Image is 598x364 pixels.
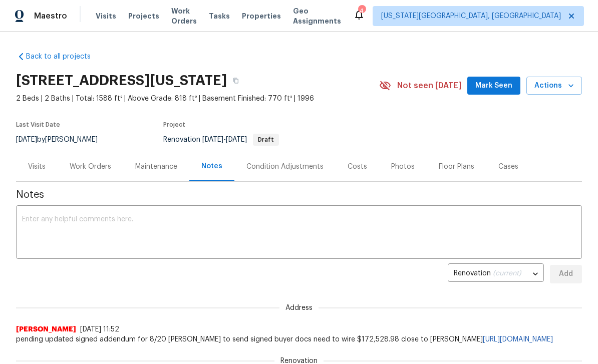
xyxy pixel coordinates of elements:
div: 4 [358,6,365,16]
span: [DATE] [202,136,223,143]
button: Copy Address [227,72,245,90]
span: [DATE] 11:52 [80,326,119,333]
span: [DATE] [16,136,37,143]
div: Renovation (current) [448,262,544,286]
span: Properties [242,11,281,21]
span: Projects [128,11,159,21]
div: Visits [28,162,46,172]
div: Photos [391,162,415,172]
button: Mark Seen [467,77,520,95]
a: [URL][DOMAIN_NAME] [483,336,553,343]
span: [US_STATE][GEOGRAPHIC_DATA], [GEOGRAPHIC_DATA] [381,11,561,21]
span: 2 Beds | 2 Baths | Total: 1588 ft² | Above Grade: 818 ft² | Basement Finished: 770 ft² | 1996 [16,94,379,104]
span: Draft [254,137,278,143]
span: Address [279,303,319,313]
div: Notes [201,161,222,171]
span: Geo Assignments [293,6,341,26]
div: Work Orders [70,162,111,172]
span: Project [163,122,185,128]
span: Not seen [DATE] [397,81,461,91]
a: Back to all projects [16,52,112,62]
span: pending updated signed addendum for 8/20 [PERSON_NAME] to send signed buyer docs need to wire $17... [16,334,582,344]
span: Maestro [34,11,67,21]
h2: [STREET_ADDRESS][US_STATE] [16,76,227,86]
span: [PERSON_NAME] [16,324,76,334]
div: Cases [498,162,518,172]
div: Condition Adjustments [246,162,324,172]
span: - [202,136,247,143]
div: Floor Plans [439,162,474,172]
span: Notes [16,190,582,200]
div: Costs [348,162,367,172]
span: (current) [493,270,521,277]
span: Work Orders [171,6,197,26]
span: [DATE] [226,136,247,143]
span: Last Visit Date [16,122,60,128]
button: Actions [526,77,582,95]
span: Tasks [209,13,230,20]
span: Renovation [163,136,279,143]
span: Visits [96,11,116,21]
div: by [PERSON_NAME] [16,134,110,146]
span: Actions [534,80,574,92]
div: Maintenance [135,162,177,172]
span: Mark Seen [475,80,512,92]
